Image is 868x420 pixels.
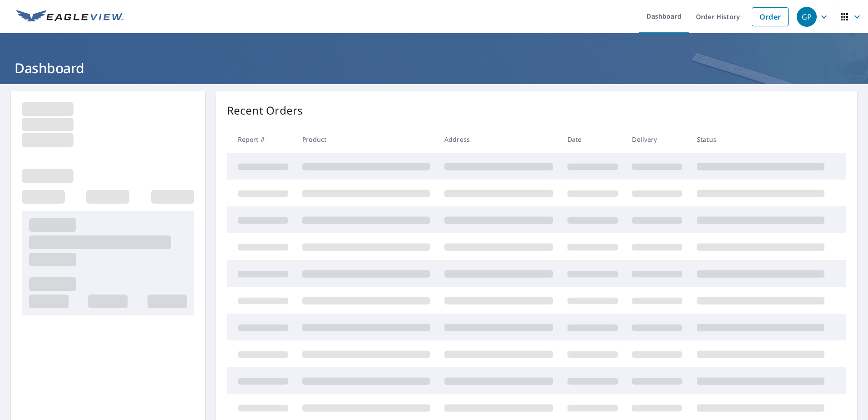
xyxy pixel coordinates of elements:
th: Date [560,126,625,153]
a: Order [752,7,789,26]
th: Report # [227,126,296,153]
th: Status [690,126,832,153]
img: EV Logo [16,10,123,24]
p: Recent Orders [227,102,303,119]
th: Delivery [625,126,690,153]
th: Product [295,126,437,153]
div: GP [797,7,817,27]
h1: Dashboard [11,59,857,77]
th: Address [437,126,560,153]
